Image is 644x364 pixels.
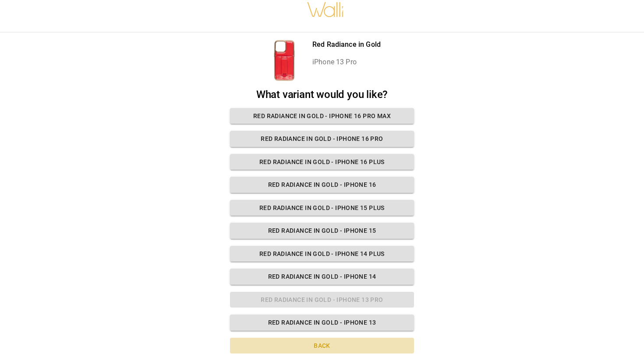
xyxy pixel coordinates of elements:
[230,315,414,331] button: Red Radiance in Gold - iPhone 13
[230,177,414,193] button: Red Radiance in Gold - iPhone 16
[312,39,381,50] p: Red Radiance in Gold
[230,154,414,170] button: Red Radiance in Gold - iPhone 16 Plus
[230,200,414,216] button: Red Radiance in Gold - iPhone 15 Plus
[230,108,414,124] button: Red Radiance in Gold - iPhone 16 Pro Max
[230,338,414,354] button: Back
[230,269,414,285] button: Red Radiance in Gold - iPhone 14
[230,131,414,147] button: Red Radiance in Gold - iPhone 16 Pro
[312,57,381,67] p: iPhone 13 Pro
[230,223,414,239] button: Red Radiance in Gold - iPhone 15
[230,88,414,101] h2: What variant would you like?
[230,246,414,262] button: Red Radiance in Gold - iPhone 14 Plus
